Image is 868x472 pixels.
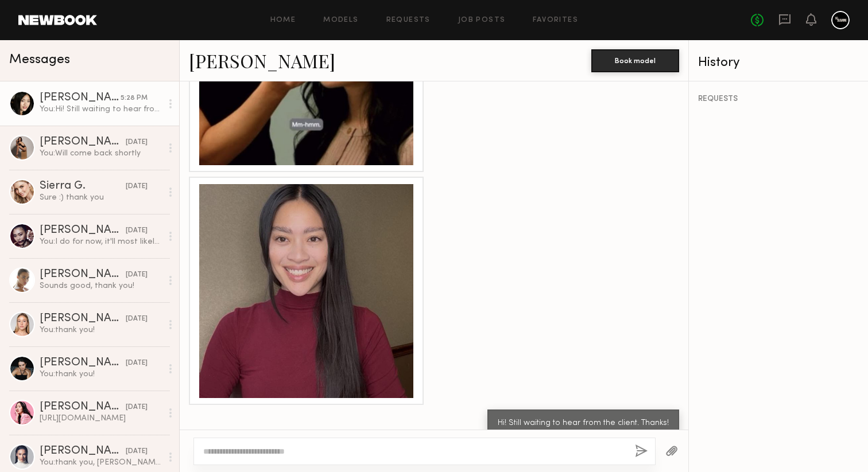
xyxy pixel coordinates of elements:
div: You: I do for now, it'll most likely be the 23rd or 24th. Just waiting on final confirmation of w... [40,236,162,247]
a: Models [323,17,358,24]
div: [DATE] [126,358,148,369]
div: [PERSON_NAME] [40,225,126,236]
div: [PERSON_NAME] [40,136,126,148]
a: Job Posts [458,17,506,24]
div: Sure :) thank you [40,192,162,203]
div: You: thank you, [PERSON_NAME]! I will get back to you asap [40,457,162,468]
div: History [698,56,859,69]
div: [URL][DOMAIN_NAME] [40,413,162,424]
div: [PERSON_NAME] [40,357,126,369]
div: You: thank you! [40,369,162,380]
div: Hi! Still waiting to hear from the client. Thanks! [498,417,669,430]
div: [DATE] [126,270,148,280]
div: REQUESTS [698,95,859,103]
div: You: Hi! Still waiting to hear from the client. Thanks! [40,104,162,115]
div: [PERSON_NAME] [40,92,121,104]
div: Sierra G. [40,181,126,192]
span: Messages [9,53,70,67]
div: [DATE] [126,314,148,325]
div: [PERSON_NAME] [40,446,126,457]
div: [DATE] [126,137,148,148]
a: Favorites [533,17,578,24]
div: You: Will come back shortly [40,148,162,159]
div: [DATE] [126,402,148,413]
div: [PERSON_NAME] [40,269,126,280]
a: Requests [386,17,431,24]
div: [DATE] [126,446,148,457]
button: Book model [591,49,679,72]
div: You: thank you! [40,325,162,336]
a: Book model [591,55,679,65]
div: [PERSON_NAME] [40,401,126,413]
div: Sounds good, thank you! [40,280,162,291]
div: [DATE] [126,181,148,192]
div: [PERSON_NAME] [40,313,126,325]
div: [DATE] [126,225,148,236]
a: [PERSON_NAME] [189,48,335,73]
a: Home [270,17,296,24]
div: 5:28 PM [121,93,148,104]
